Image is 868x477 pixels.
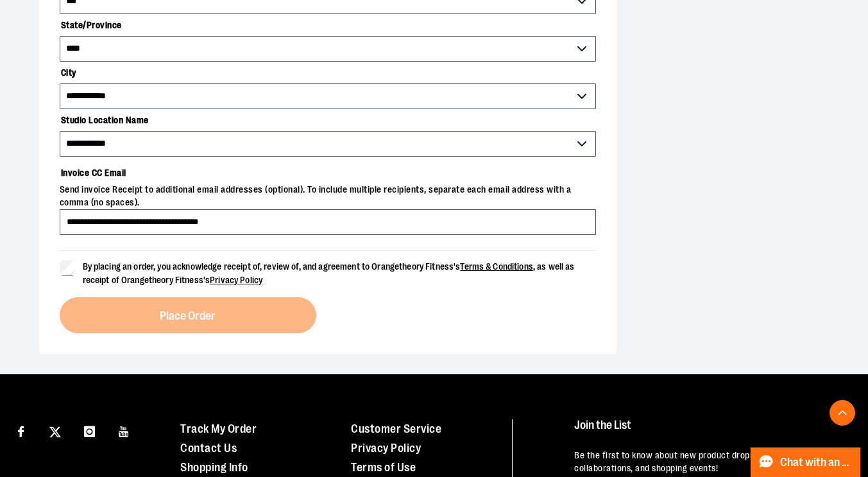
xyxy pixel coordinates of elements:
[60,260,75,275] input: By placing an order, you acknowledge receipt of, review of, and agreement to Orangetheory Fitness...
[210,275,262,285] a: Privacy Policy
[60,62,596,83] label: City
[60,109,596,131] label: Studio Location Name
[180,442,237,455] a: Contact Us
[460,261,533,272] a: Terms & Conditions
[780,456,853,469] span: Chat with an Expert
[49,426,61,438] img: Twitter
[180,422,257,435] a: Track My Order
[351,442,421,455] a: Privacy Policy
[351,461,416,474] a: Terms of Use
[60,162,596,184] label: Invoice CC Email
[44,419,67,442] a: Visit our X page
[574,419,844,443] h4: Join the List
[751,447,861,477] button: Chat with an Expert
[78,419,101,442] a: Visit our Instagram page
[10,419,32,442] a: Visit our Facebook page
[60,184,596,209] span: Send invoice Receipt to additional email addresses (optional). To include multiple recipients, se...
[83,261,575,285] span: By placing an order, you acknowledge receipt of, review of, and agreement to Orangetheory Fitness...
[830,400,855,426] button: Back To Top
[180,461,248,474] a: Shopping Info
[113,419,135,442] a: Visit our Youtube page
[574,449,844,475] p: Be the first to know about new product drops, exclusive collaborations, and shopping events!
[351,422,441,435] a: Customer Service
[60,14,596,36] label: State/Province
